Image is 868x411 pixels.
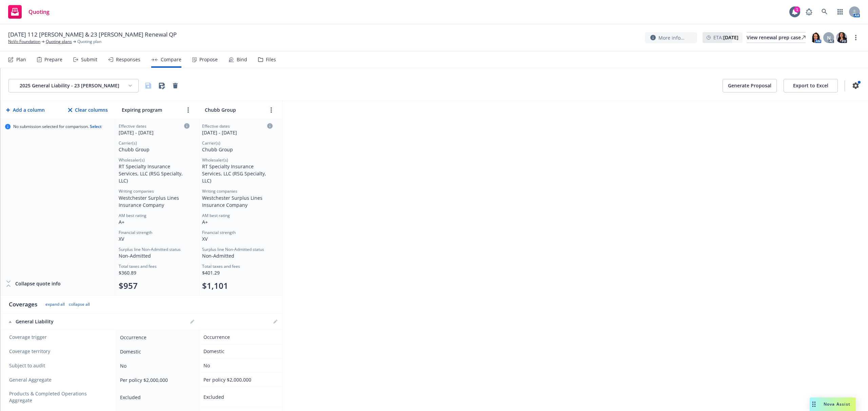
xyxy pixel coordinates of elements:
button: Collapse quote info [5,277,61,290]
div: Excluded [203,393,275,401]
a: NoVo Foundation [8,39,40,45]
div: Propose [199,57,218,62]
button: Clear columns [67,103,109,117]
div: $401.29 [202,269,273,276]
span: Coverage trigger [9,334,109,341]
button: more [267,106,275,114]
div: View renewal prep case [747,33,806,43]
div: RT Specialty Insurance Services, LLC (RSG Specialty, LLC) [202,163,273,184]
div: 1 [794,6,800,13]
button: Generate Proposal [723,79,777,92]
input: Expiring program [120,105,181,115]
div: Westchester Surplus Lines Insurance Company [119,194,190,209]
img: photo [836,32,847,43]
img: photo [810,32,821,43]
div: Drag to move [810,397,818,411]
div: Occurrence [203,333,275,341]
div: Bind [237,57,247,62]
div: 2025 General Liability - 23 [PERSON_NAME] [14,82,125,89]
a: View renewal prep case [747,32,806,43]
div: Total premium (click to edit billing info) [119,280,190,291]
span: Nova Assist [824,401,850,407]
input: Chubb Group [203,105,264,115]
div: Total taxes and fees [119,263,190,269]
div: Chubb Group [202,146,273,153]
div: Chubb Group [119,146,190,153]
span: N [827,34,831,41]
div: Effective dates [119,123,190,129]
a: Quoting [5,2,52,21]
div: $360.89 [119,269,190,276]
div: Total premium (click to edit billing info) [202,280,273,291]
span: Subject to audit [9,362,109,369]
button: 2025 General Liability - 23 [PERSON_NAME] [8,79,139,92]
div: Writing companies [119,188,190,194]
div: Per policy $2,000,000 [120,376,192,384]
div: XV [119,235,190,242]
a: more [184,106,192,114]
div: General Liability [9,318,109,325]
a: more [852,34,860,42]
div: Surplus line Non-Admitted status [202,246,273,252]
button: Nova Assist [810,397,856,411]
div: Carrier(s) [202,140,273,146]
div: Plan [16,57,26,62]
div: Wholesaler(s) [119,157,190,163]
a: editPencil [271,318,279,326]
div: Non-Admitted [202,252,273,259]
div: XV [202,235,273,242]
a: Report a Bug [802,5,816,19]
span: More info... [658,34,685,41]
div: Files [266,57,276,62]
button: More info... [645,32,697,43]
div: Non-Admitted [119,252,190,259]
div: No [120,362,192,369]
a: Switch app [833,5,847,19]
div: Occurrence [120,334,192,341]
span: Coverage territory [9,348,109,355]
div: A+ [119,218,190,225]
span: [DATE] 112 [PERSON_NAME] & 23 [PERSON_NAME] Renewal QP [8,30,177,39]
div: No [203,362,275,369]
div: Westchester Surplus Lines Insurance Company [202,194,273,209]
div: Prepare [44,57,62,62]
div: AM best rating [119,213,190,218]
div: AM best rating [202,213,273,218]
div: Per policy $2,000,000 [203,376,275,383]
span: Products & Completed Operations Aggregate [9,390,109,404]
strong: [DATE] [723,34,738,41]
span: Quoting [28,9,50,15]
div: Effective dates [202,123,273,129]
div: Coverages [9,300,37,308]
div: Domestic [203,348,275,355]
button: Add a column [5,103,46,117]
div: RT Specialty Insurance Services, LLC (RSG Specialty, LLC) [119,163,190,184]
button: Export to Excel [784,79,838,92]
div: Submit [81,57,97,62]
div: Domestic [120,348,192,355]
div: Total taxes and fees [202,263,273,269]
div: A+ [202,218,273,225]
span: ETA : [713,34,738,41]
div: Carrier(s) [119,140,190,146]
div: Click to edit column carrier quote details [202,123,273,136]
span: General Aggregate [9,376,109,383]
div: Financial strength [119,230,190,235]
button: $957 [119,280,138,291]
a: Quoting plans [46,39,72,45]
div: Financial strength [202,230,273,235]
div: Surplus line Non-Admitted status [119,246,190,252]
div: Compare [161,57,181,62]
div: Wholesaler(s) [202,157,273,163]
div: [DATE] - [DATE] [202,129,273,136]
div: [DATE] - [DATE] [119,129,190,136]
button: $1,101 [202,280,228,291]
a: Search [818,5,831,19]
span: Quoting plan [77,39,101,45]
a: editPencil [188,318,196,326]
button: collapse all [69,302,90,307]
button: expand all [45,302,65,307]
